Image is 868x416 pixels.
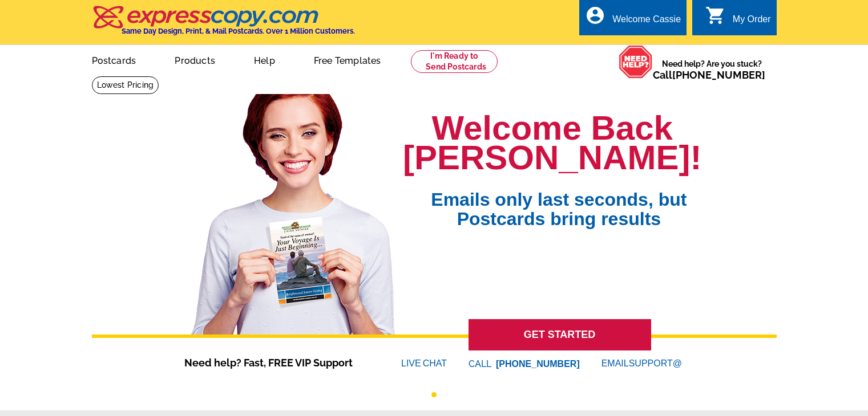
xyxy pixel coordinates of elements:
a: LIVECHAT [401,358,447,368]
img: welcome-back-logged-in.png [184,85,403,335]
span: Need help? Are you stuck? [653,58,771,81]
span: Emails only last seconds, but Postcards bring results [416,173,701,229]
i: shopping_cart [705,5,726,26]
div: My Order [733,14,771,30]
div: Welcome Cassie [612,14,681,30]
font: SUPPORT@ [629,357,684,370]
a: Postcards [74,46,155,73]
a: shopping_cart My Order [705,13,771,27]
a: GET STARTED [469,319,651,350]
h4: Same Day Design, Print, & Mail Postcards. Over 1 Million Customers. [122,27,355,35]
h1: Welcome Back [PERSON_NAME]! [403,113,701,173]
span: Need help? Fast, FREE VIP Support [184,355,367,370]
a: Free Templates [296,46,399,73]
font: LIVE [401,357,423,370]
a: Products [156,46,233,73]
button: 1 of 1 [431,392,437,397]
a: [PHONE_NUMBER] [672,69,765,81]
a: Same Day Design, Print, & Mail Postcards. Over 1 Million Customers. [92,14,355,35]
span: Call [653,69,765,81]
i: account_circle [585,5,605,26]
img: help [619,45,653,79]
a: Help [236,46,293,73]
